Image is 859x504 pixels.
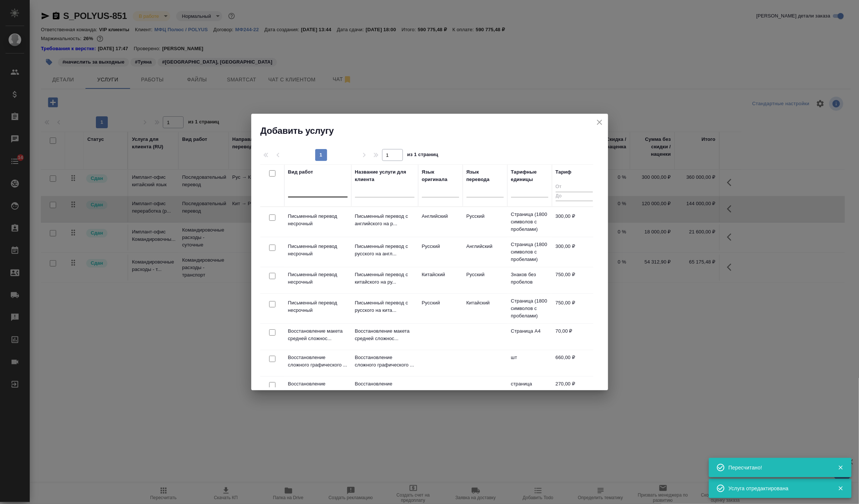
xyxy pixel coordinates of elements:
p: Восстановление сложного макета с част... [288,380,348,395]
button: close [594,117,605,128]
div: Тарифные единицы [511,168,548,183]
td: страница [507,377,552,403]
p: Письменный перевод с русского на англ... [355,243,414,258]
td: Русский [418,295,463,322]
td: Знаков без пробелов [507,267,552,293]
div: Вид работ [288,168,313,176]
p: Восстановление макета средней сложнос... [355,327,414,342]
input: До [556,192,593,201]
td: 750,00 ₽ [552,267,597,293]
div: Тариф [556,168,572,176]
button: Закрыть [833,464,848,471]
p: Письменный перевод несрочный [288,271,348,286]
p: Письменный перевод несрочный [288,213,348,227]
td: 660,00 ₽ [552,350,597,376]
td: Русский [418,239,463,265]
td: шт [507,350,552,376]
button: Закрыть [833,485,848,492]
td: Китайский [418,267,463,293]
p: Письменный перевод несрочный [288,299,348,314]
td: Страница (1800 символов с пробелами) [507,294,552,323]
p: Письменный перевод с английского на р... [355,213,414,227]
div: Язык перевода [466,168,504,183]
div: Пересчитано! [729,464,827,471]
td: 270,00 ₽ [552,377,597,403]
td: Русский [463,209,507,235]
div: Услуга отредактирована [729,485,827,492]
input: От [556,182,593,192]
div: Название услуги для клиента [355,168,414,183]
td: 300,00 ₽ [552,239,597,265]
td: Английский [418,209,463,235]
p: Восстановление сложного графического ... [355,354,414,369]
td: Английский [463,239,507,265]
p: Восстановление сложного макета с част... [355,380,414,395]
p: Восстановление макета средней сложнос... [288,327,348,342]
td: 70,00 ₽ [552,324,597,350]
td: 300,00 ₽ [552,209,597,235]
td: Страница (1800 символов с пробелами) [507,237,552,267]
p: Письменный перевод с китайского на ру... [355,271,414,286]
td: Китайский [463,295,507,322]
p: Письменный перевод с русского на кита... [355,299,414,314]
td: Страница А4 [507,324,552,350]
span: из 1 страниц [407,150,439,161]
div: Язык оригинала [422,168,459,183]
h2: Добавить услугу [261,125,608,137]
td: 750,00 ₽ [552,295,597,322]
td: Страница (1800 символов с пробелами) [507,207,552,237]
p: Восстановление сложного графического ... [288,354,348,369]
p: Письменный перевод несрочный [288,243,348,258]
td: Русский [463,267,507,293]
